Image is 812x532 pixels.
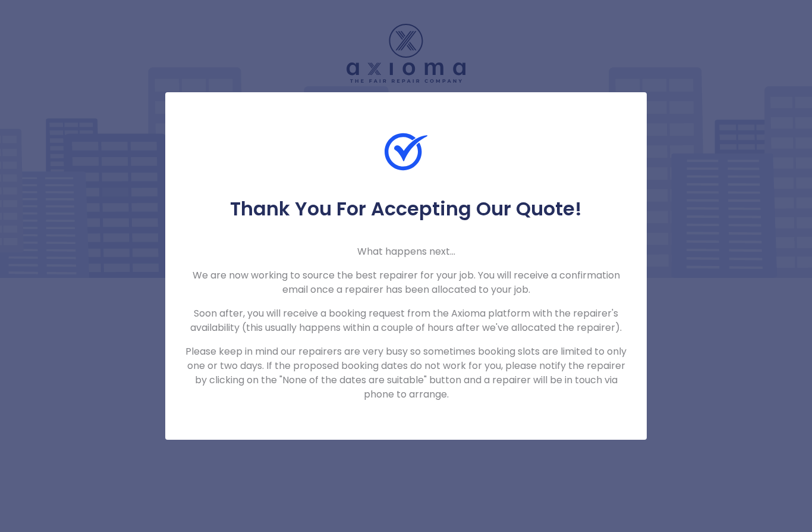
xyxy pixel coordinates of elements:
p: Soon after, you will receive a booking request from the Axioma platform with the repairer's avail... [184,306,628,335]
img: Check [385,130,427,173]
p: We are now working to source the best repairer for your job. You will receive a confirmation emai... [184,268,628,297]
h5: Thank You For Accepting Our Quote! [184,197,628,221]
p: Please keep in mind our repairers are very busy so sometimes booking slots are limited to only on... [184,345,628,402]
p: What happens next... [184,245,628,259]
